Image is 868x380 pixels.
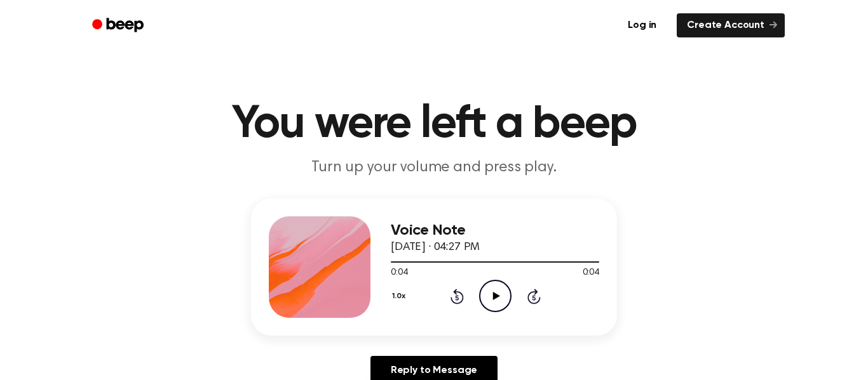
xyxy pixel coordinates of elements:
button: 1.0x [391,285,410,307]
span: [DATE] · 04:27 PM [391,242,480,253]
h3: Voice Note [391,222,599,239]
a: Create Account [677,13,785,37]
a: Log in [615,11,669,40]
p: Turn up your volume and press play. [190,157,678,178]
a: Beep [83,13,155,38]
h1: You were left a beep [109,102,759,147]
span: 0:04 [391,266,407,280]
span: 0:04 [583,266,599,280]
